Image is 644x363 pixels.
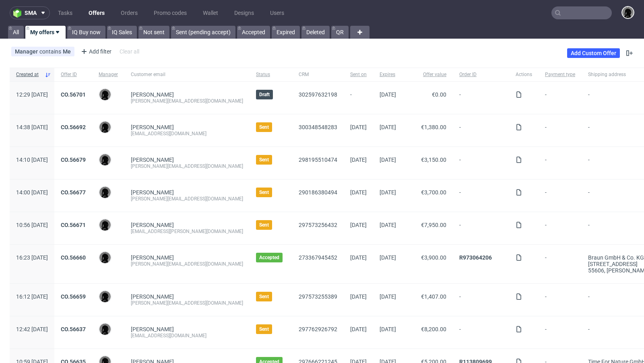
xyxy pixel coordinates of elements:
span: Actions [516,71,532,78]
span: - [459,157,503,169]
a: CO.56660 [61,254,86,261]
span: 12:42 [DATE] [16,326,48,332]
span: - [545,254,575,274]
span: [DATE] [380,326,396,332]
img: logo [13,8,25,18]
span: Sent [259,124,269,130]
span: - [545,326,575,339]
span: €0.00 [432,91,446,98]
a: IQ Sales [107,26,137,39]
div: Me [63,48,71,55]
a: QR [331,26,349,39]
span: sma [25,10,37,16]
span: €8,200.00 [421,326,446,332]
a: Deleted [301,26,330,39]
span: [DATE] [350,157,367,163]
a: Sent (pending accept) [171,26,235,39]
span: [DATE] [380,293,396,300]
span: CRM [299,71,337,78]
a: [PERSON_NAME] [131,222,174,228]
span: - [459,189,503,202]
span: 16:23 [DATE] [16,254,48,261]
img: Dawid Urbanowicz [99,187,111,198]
button: sma [10,6,50,19]
a: CO.56692 [61,124,86,130]
span: Sent [259,157,269,163]
span: - [459,91,503,104]
span: [DATE] [350,326,367,332]
a: [PERSON_NAME] [131,189,174,196]
span: €3,700.00 [421,189,446,196]
a: Wallet [198,6,223,19]
div: [PERSON_NAME][EMAIL_ADDRESS][DOMAIN_NAME] [131,196,243,202]
a: Add Custom Offer [567,48,620,58]
span: [DATE] [350,124,367,130]
a: [PERSON_NAME] [131,326,174,332]
a: Designs [229,6,259,19]
span: - [459,293,503,306]
a: 273367945452 [299,254,337,261]
div: Add filter [78,45,113,58]
a: 298195510474 [299,157,337,163]
a: Offers [84,6,109,19]
span: [DATE] [380,157,396,163]
a: 300348548283 [299,124,337,130]
span: - [545,124,575,137]
span: Status [256,71,286,78]
div: [PERSON_NAME][EMAIL_ADDRESS][DOMAIN_NAME] [131,261,243,267]
a: [PERSON_NAME] [131,157,174,163]
div: [EMAIL_ADDRESS][DOMAIN_NAME] [131,130,243,137]
div: [PERSON_NAME][EMAIL_ADDRESS][DOMAIN_NAME] [131,300,243,306]
span: 14:10 [DATE] [16,157,48,163]
a: CO.56659 [61,293,86,300]
a: Tasks [53,6,77,19]
span: Accepted [259,254,279,261]
a: My offers [25,26,66,39]
span: 14:38 [DATE] [16,124,48,130]
span: Manager [99,71,118,78]
a: CO.56637 [61,326,86,332]
span: Draft [259,91,270,98]
img: Dawid Urbanowicz [99,219,111,231]
span: 12:29 [DATE] [16,91,48,98]
span: [DATE] [380,91,396,98]
a: Expired [272,26,300,39]
span: [DATE] [380,124,396,130]
span: 16:12 [DATE] [16,293,48,300]
a: Promo codes [149,6,192,19]
a: Accepted [237,26,270,39]
span: Offer ID [61,71,86,78]
span: contains [39,48,63,55]
span: Customer email [131,71,243,78]
span: Expires [380,71,396,78]
a: 290186380494 [299,189,337,196]
span: Offer value [409,71,446,78]
a: Orders [116,6,142,19]
a: 302597632198 [299,91,337,98]
span: €1,380.00 [421,124,446,130]
div: [PERSON_NAME][EMAIL_ADDRESS][DOMAIN_NAME] [131,163,243,169]
span: - [545,189,575,202]
span: €1,407.00 [421,293,446,300]
span: Sent [259,293,269,300]
span: Manager [15,48,39,55]
div: [EMAIL_ADDRESS][DOMAIN_NAME] [131,332,243,339]
a: CO.56671 [61,222,86,228]
span: Created at [16,71,41,78]
span: [DATE] [380,189,396,196]
span: [DATE] [350,189,367,196]
a: R973064206 [459,254,492,261]
span: Sent [259,222,269,228]
img: Dawid Urbanowicz [99,252,111,263]
a: All [8,26,24,39]
span: [DATE] [350,254,367,261]
a: [PERSON_NAME] [131,293,174,300]
span: Sent [259,326,269,332]
span: - [545,293,575,306]
span: 10:56 [DATE] [16,222,48,228]
span: Payment type [545,71,575,78]
span: €7,950.00 [421,222,446,228]
span: - [545,91,575,104]
span: - [350,91,367,104]
img: Dawid Urbanowicz [99,154,111,165]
